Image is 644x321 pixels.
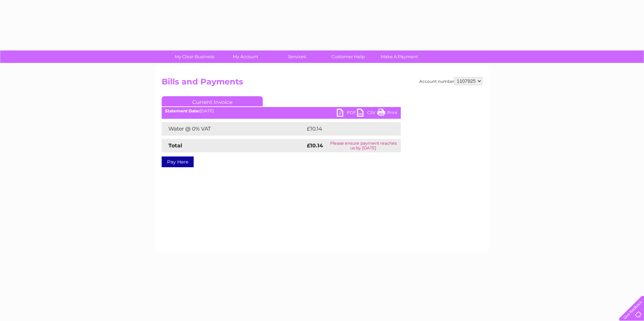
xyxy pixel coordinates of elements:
[165,108,200,113] b: Statement Date:
[162,77,482,90] h2: Bills and Payments
[419,77,482,85] div: Account number
[377,109,397,118] a: Print
[162,109,401,113] div: [DATE]
[269,50,325,63] a: Services
[218,50,273,63] a: My Account
[168,142,182,149] strong: Total
[337,109,357,118] a: PDF
[162,156,194,167] a: Pay Here
[305,122,386,136] td: £10.14
[357,109,377,118] a: CSV
[162,96,263,106] a: Current Invoice
[320,50,376,63] a: Customer Help
[307,142,323,149] strong: £10.14
[162,122,305,136] td: Water @ 0% VAT
[167,50,222,63] a: My Clear Business
[326,139,401,152] td: Please ensure payment reaches us by [DATE]
[372,50,427,63] a: Make A Payment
